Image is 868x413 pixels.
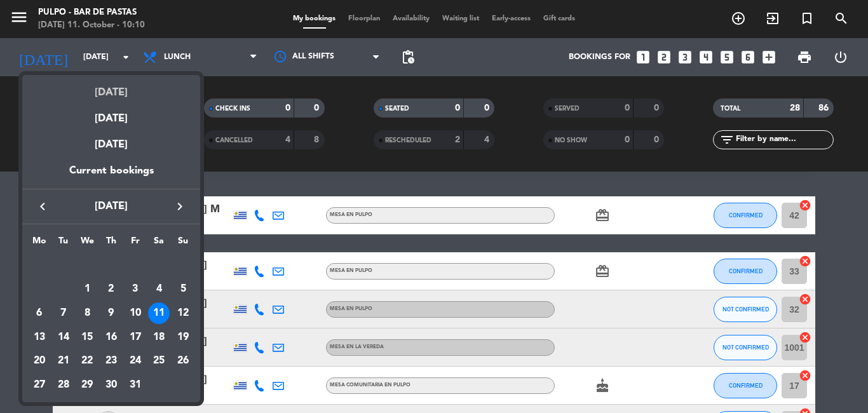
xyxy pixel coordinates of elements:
[172,351,194,372] div: 26
[53,302,74,324] div: 7
[35,199,50,214] i: keyboard_arrow_left
[125,278,146,300] div: 3
[53,374,74,396] div: 28
[147,278,172,302] td: October 4, 2025
[100,351,122,372] div: 23
[171,349,195,374] td: October 26, 2025
[27,234,51,254] th: Monday
[125,302,146,324] div: 10
[147,301,172,325] td: October 11, 2025
[123,325,147,349] td: October 17, 2025
[75,278,99,302] td: October 1, 2025
[172,302,194,324] div: 12
[31,198,54,215] button: keyboard_arrow_left
[99,278,123,302] td: October 2, 2025
[123,278,147,302] td: October 3, 2025
[147,325,172,349] td: October 18, 2025
[100,278,122,300] div: 2
[171,325,195,349] td: October 19, 2025
[148,327,170,348] div: 18
[99,301,123,325] td: October 9, 2025
[53,327,74,348] div: 14
[51,349,76,374] td: October 21, 2025
[75,325,99,349] td: October 15, 2025
[75,349,99,374] td: October 22, 2025
[51,325,76,349] td: October 14, 2025
[27,254,195,278] td: OCT
[123,373,147,397] td: October 31, 2025
[125,374,146,396] div: 31
[148,302,170,324] div: 11
[172,327,194,348] div: 19
[29,327,50,348] div: 13
[76,374,98,396] div: 29
[123,349,147,374] td: October 24, 2025
[22,75,200,101] div: [DATE]
[99,373,123,397] td: October 30, 2025
[51,301,76,325] td: October 7, 2025
[76,278,98,300] div: 1
[172,278,194,300] div: 5
[147,349,172,374] td: October 25, 2025
[99,325,123,349] td: October 16, 2025
[27,349,51,374] td: October 20, 2025
[51,234,76,254] th: Tuesday
[75,373,99,397] td: October 29, 2025
[54,198,168,215] span: [DATE]
[99,234,123,254] th: Thursday
[123,234,147,254] th: Friday
[75,301,99,325] td: October 8, 2025
[76,327,98,348] div: 15
[100,302,122,324] div: 9
[76,302,98,324] div: 8
[51,373,76,397] td: October 28, 2025
[99,349,123,374] td: October 23, 2025
[22,101,200,127] div: [DATE]
[147,234,172,254] th: Saturday
[123,301,147,325] td: October 10, 2025
[100,374,122,396] div: 30
[100,327,122,348] div: 16
[171,234,195,254] th: Sunday
[29,302,50,324] div: 6
[29,374,50,396] div: 27
[168,198,191,215] button: keyboard_arrow_right
[29,351,50,372] div: 20
[22,127,200,163] div: [DATE]
[53,351,74,372] div: 21
[172,199,187,214] i: keyboard_arrow_right
[27,373,51,397] td: October 27, 2025
[148,351,170,372] div: 25
[27,301,51,325] td: October 6, 2025
[171,278,195,302] td: October 5, 2025
[76,351,98,372] div: 22
[125,327,146,348] div: 17
[148,278,170,300] div: 4
[75,234,99,254] th: Wednesday
[27,325,51,349] td: October 13, 2025
[171,301,195,325] td: October 12, 2025
[22,163,200,189] div: Current bookings
[125,351,146,372] div: 24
